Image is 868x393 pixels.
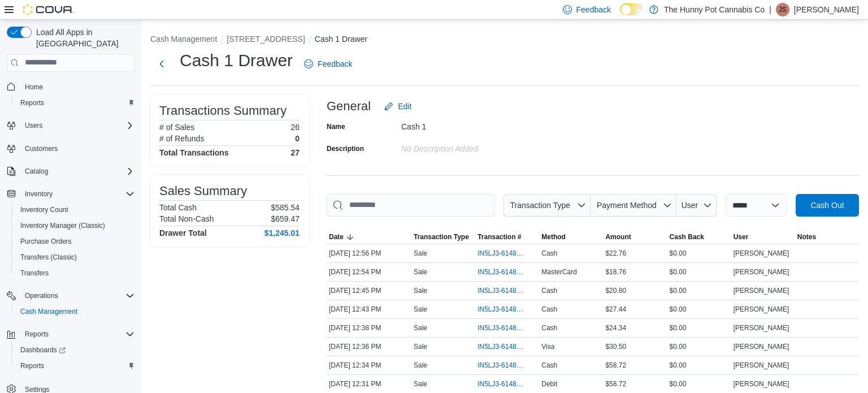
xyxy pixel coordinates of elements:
button: Purchase Orders [11,234,139,249]
span: IN5LJ3-6148178 [478,305,526,314]
h4: Drawer Total [159,228,207,237]
p: 26 [290,123,300,132]
span: IN5LJ3-6148272 [478,267,526,277]
span: [PERSON_NAME] [734,286,789,295]
p: Sale [414,323,427,332]
span: Reports [16,96,134,110]
span: Cash Management [20,307,77,316]
span: Inventory [20,187,134,201]
div: [DATE] 12:38 PM [327,321,411,335]
span: Visa [541,342,554,351]
span: IN5LJ3-6148194 [478,286,526,295]
button: Transaction # [475,230,539,244]
div: $0.00 [667,377,731,391]
a: Reports [16,359,49,373]
h6: # of Sales [159,123,194,132]
h4: 27 [290,148,300,157]
h6: # of Refunds [159,134,204,143]
span: [PERSON_NAME] [734,267,789,277]
span: User [734,232,749,241]
span: $22.76 [605,249,626,258]
button: IN5LJ3-6148178 [478,303,537,316]
span: Operations [20,289,134,303]
p: Sale [414,286,427,295]
div: Jessica Steinmetz [776,3,789,16]
button: Customers [2,140,139,157]
a: Home [20,80,47,94]
button: Edit [380,95,416,118]
span: Reports [25,330,49,339]
button: User [676,194,717,217]
span: Cash Out [810,200,844,211]
p: The Hunny Pot Cannabis Co [664,3,765,16]
span: [PERSON_NAME] [734,342,789,351]
button: Catalog [2,163,139,179]
div: No Description added [401,140,553,153]
span: Purchase Orders [20,237,72,246]
span: $30.50 [605,342,626,351]
p: Sale [414,361,427,370]
div: $0.00 [667,247,731,260]
p: $585.54 [271,203,300,212]
div: [DATE] 12:43 PM [327,303,411,316]
span: [PERSON_NAME] [734,361,789,370]
span: Debit [541,379,557,388]
a: Cash Management [16,305,82,318]
span: Inventory Count [20,205,68,214]
p: | [769,3,771,16]
div: [DATE] 12:34 PM [327,359,411,372]
button: Transfers (Classic) [11,249,139,265]
span: Customers [20,141,134,156]
p: Sale [414,267,427,277]
span: Amount [605,232,631,241]
div: $0.00 [667,303,731,316]
span: Transaction Type [414,232,469,241]
a: Reports [16,96,49,110]
div: [DATE] 12:54 PM [327,265,411,279]
span: MasterCard [541,267,577,277]
a: Feedback [300,53,357,75]
h1: Cash 1 Drawer [180,49,293,72]
button: Notes [795,230,859,244]
span: $27.44 [605,305,626,314]
div: $0.00 [667,359,731,372]
span: IN5LJ3-6148286 [478,249,526,258]
button: Reports [11,358,139,374]
button: Method [539,230,603,244]
p: Sale [414,342,427,351]
span: Reports [20,361,44,370]
div: $0.00 [667,265,731,279]
button: IN5LJ3-6148272 [478,265,537,279]
span: Cash Back [670,232,704,241]
span: Cash Management [16,305,134,318]
span: Reports [16,359,134,373]
a: Transfers (Classic) [16,251,81,264]
div: Cash 1 [401,118,553,131]
span: User [682,201,698,210]
input: This is a search bar. As you type, the results lower in the page will automatically filter. [327,194,494,217]
span: Transfers [16,266,134,280]
span: IN5LJ3-6148140 [478,323,526,332]
button: Cash Back [667,230,731,244]
span: Users [20,119,134,132]
span: Cash [541,305,557,314]
span: Method [541,232,566,241]
span: Catalog [25,167,48,176]
button: Inventory Manager (Classic) [11,218,139,234]
p: Sale [414,249,427,258]
label: Description [327,144,364,153]
span: $24.34 [605,323,626,332]
button: IN5LJ3-6148140 [478,321,537,335]
button: Payment Method [591,194,676,217]
span: Transaction # [478,232,521,241]
p: Sale [414,379,427,388]
button: Transaction Type [504,194,591,217]
span: Dark Mode [620,15,620,16]
button: Inventory [20,187,57,201]
span: Cash [541,286,557,295]
h3: Transactions Summary [159,104,287,118]
span: Inventory Count [16,203,134,217]
span: Payment Method [597,201,657,210]
div: [DATE] 12:31 PM [327,377,411,391]
button: IN5LJ3-6148097 [478,359,537,372]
